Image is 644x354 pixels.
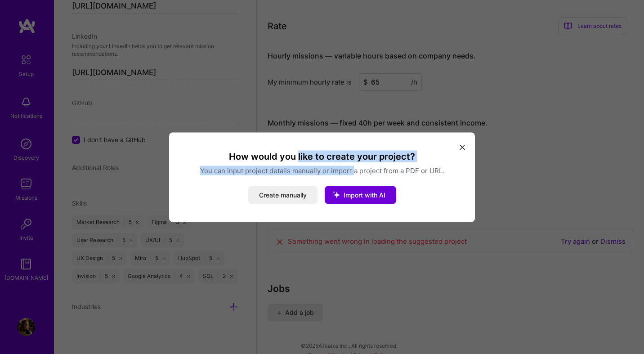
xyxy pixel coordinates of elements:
[180,166,464,175] p: You can input project details manually or import a project from a PDF or URL.
[460,145,465,150] i: icon Close
[180,150,464,162] h3: How would you like to create your project?
[248,186,318,204] button: Create manually
[169,132,475,222] div: modal
[325,186,396,204] button: Import with AI
[344,191,385,198] span: Import with AI
[325,183,348,206] i: icon StarsWhite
